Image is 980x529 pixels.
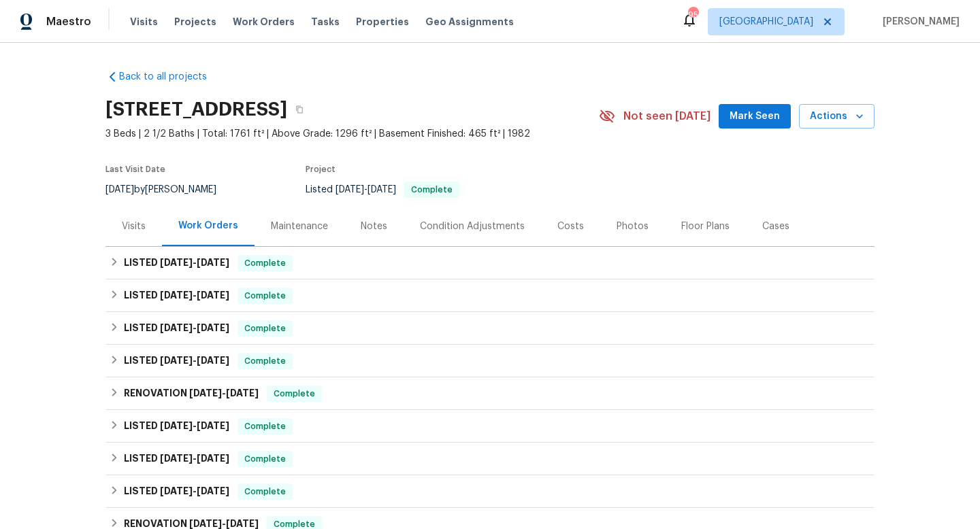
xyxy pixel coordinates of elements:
span: - [160,356,229,365]
h6: LISTED [124,288,229,304]
span: 3 Beds | 2 1/2 Baths | Total: 1761 ft² | Above Grade: 1296 ft² | Basement Finished: 465 ft² | 1982 [105,127,599,141]
div: Floor Plans [681,220,730,233]
span: [DATE] [197,486,229,496]
div: by [PERSON_NAME] [105,182,233,198]
span: [DATE] [105,185,134,194]
span: [DATE] [189,519,222,528]
span: [DATE] [336,185,364,194]
span: - [160,486,229,496]
span: - [336,185,396,194]
span: [DATE] [160,290,193,300]
span: [DATE] [226,388,259,398]
span: Complete [406,186,458,194]
div: LISTED [DATE]-[DATE]Complete [105,345,875,377]
span: [DATE] [160,356,193,365]
span: Project [306,165,336,173]
button: Mark Seen [719,104,791,129]
button: Copy Address [287,97,312,122]
div: Visits [122,220,146,233]
span: Geo Assignments [425,15,514,29]
span: Actions [810,108,864,125]
div: Notes [361,220,387,233]
span: - [160,290,229,300]
span: Tasks [311,17,340,27]
div: LISTED [DATE]-[DATE]Complete [105,443,875,475]
span: Mark Seen [730,108,780,125]
span: Complete [239,322,291,335]
span: [DATE] [160,421,193,430]
button: Actions [799,104,875,129]
span: Complete [268,387,321,400]
span: Work Orders [233,15,295,29]
h6: LISTED [124,483,229,500]
span: Properties [356,15,409,29]
div: Maintenance [271,220,328,233]
span: [PERSON_NAME] [877,15,960,29]
span: Listed [306,185,459,194]
span: [DATE] [160,486,193,496]
div: RENOVATION [DATE]-[DATE]Complete [105,377,875,410]
span: Complete [239,256,291,270]
span: [DATE] [197,290,229,300]
h6: LISTED [124,418,229,434]
span: - [160,454,229,463]
span: [DATE] [197,258,229,267]
h6: LISTED [124,451,229,467]
div: Costs [557,220,584,233]
span: - [160,258,229,267]
div: Condition Adjustments [420,220,525,233]
span: - [160,421,229,430]
span: Projects [174,15,216,29]
div: Work Orders [178,219,238,233]
span: [DATE] [197,421,229,430]
h6: LISTED [124,353,229,369]
span: [DATE] [160,258,193,267]
span: [DATE] [197,356,229,365]
div: Photos [617,220,649,233]
span: [DATE] [160,454,193,463]
span: Complete [239,289,291,303]
div: 95 [688,8,698,22]
div: LISTED [DATE]-[DATE]Complete [105,312,875,345]
h2: [STREET_ADDRESS] [105,103,287,116]
span: [DATE] [367,185,396,194]
span: [DATE] [160,323,193,332]
span: - [189,519,259,528]
span: Not seen [DATE] [623,109,710,123]
h6: LISTED [124,255,229,271]
span: [DATE] [197,323,229,332]
span: Complete [239,354,291,368]
span: [GEOGRAPHIC_DATA] [719,15,813,29]
div: LISTED [DATE]-[DATE]Complete [105,410,875,443]
span: Last Visit Date [105,165,165,173]
span: [DATE] [197,454,229,463]
span: Visits [130,15,158,29]
div: Cases [762,220,789,233]
a: Back to all projects [105,70,236,84]
div: LISTED [DATE]-[DATE]Complete [105,475,875,508]
div: LISTED [DATE]-[DATE]Complete [105,279,875,312]
span: Maestro [46,15,91,29]
span: Complete [239,485,291,498]
span: [DATE] [226,519,259,528]
span: [DATE] [189,388,222,398]
span: - [160,323,229,332]
span: Complete [239,420,291,433]
span: Complete [239,452,291,466]
div: LISTED [DATE]-[DATE]Complete [105,247,875,279]
h6: LISTED [124,320,229,337]
span: - [189,388,259,398]
h6: RENOVATION [124,386,259,402]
